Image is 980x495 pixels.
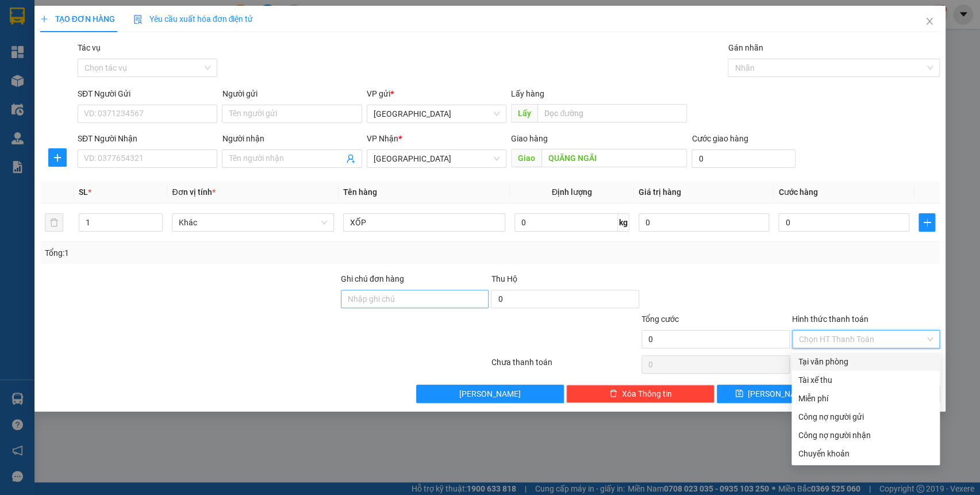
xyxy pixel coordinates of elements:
button: [PERSON_NAME] [416,385,564,403]
strong: Ngày tháng năm: [3,17,62,25]
button: plus [918,213,935,232]
input: Cước giao hàng [691,149,795,168]
div: Công nợ người gửi [798,410,933,423]
span: 1 [86,69,90,78]
span: Yêu cầu xuất hóa đơn điện tử [133,14,253,24]
strong: Số lượng [86,53,117,62]
span: Giao [511,149,541,167]
div: SĐT Người Gửi [78,87,217,100]
span: Giá trị hàng [639,187,681,197]
div: Công nợ người nhận [798,429,933,442]
span: : [49,28,51,36]
div: Cước gửi hàng sẽ được ghi vào công nợ của người nhận [791,426,940,444]
button: delete [45,213,63,232]
span: kg [618,213,629,232]
span: [PERSON_NAME] [748,387,809,400]
input: VD: Bàn, Ghế [343,213,505,232]
strong: Địa chỉ KH nhận: [86,85,141,94]
label: Gán nhãn [728,43,763,52]
div: VP gửi [367,87,506,100]
div: Tại văn phòng [798,355,933,368]
button: Close [913,6,946,38]
span: Giao hàng [511,134,548,143]
div: Tổng: 1 [45,247,379,259]
label: Ghi chú đơn hàng [341,274,404,283]
label: Hình thức thanh toán [792,314,868,324]
span: VP Nhận [367,134,398,143]
div: Chưa thanh toán [490,356,640,376]
button: plus [48,148,67,167]
button: deleteXóa Thông tin [566,385,714,403]
button: save[PERSON_NAME] [717,385,827,403]
span: BAO [5,69,20,78]
span: save [735,389,743,398]
span: TẠO ĐƠN HÀNG [40,14,115,24]
span: plus [40,15,48,23]
span: Đơn vị tính [172,187,215,197]
span: Cước hàng [778,187,817,197]
span: Bình Định [374,105,499,122]
strong: Số hóa đơn: [3,6,44,14]
span: Thu Hộ [491,274,517,283]
img: icon [133,15,143,24]
span: user-add [346,154,355,163]
input: Dọc đường [541,149,687,167]
span: Lấy hàng [511,89,544,98]
span: Khác [179,214,327,231]
div: Tài xế thu [798,374,933,386]
strong: Địa chỉ KH gởi: [5,85,56,94]
input: Dọc đường [537,104,687,122]
span: [PERSON_NAME] [459,387,521,400]
div: SĐT Người Nhận [78,132,217,145]
div: Người nhận [222,132,362,145]
span: 18:14:36 [DATE] [62,17,114,25]
span: Lấy [511,104,537,122]
input: 0 [639,213,769,232]
span: plus [49,153,66,162]
span: Đà Nẵng [374,150,499,167]
span: Xóa Thông tin [622,387,672,400]
div: Cước gửi hàng sẽ được ghi vào công nợ của người gửi [791,408,940,426]
div: Người gửi [222,87,362,100]
strong: Nhân viên VP [3,28,49,36]
span: 5FT8ARIN [44,6,79,14]
span: Định lượng [552,187,592,197]
span: SL [79,187,88,197]
span: Tên hàng [343,187,377,197]
span: plus [919,218,935,227]
span: close [925,17,934,26]
label: Tác vụ [78,43,101,52]
label: Cước giao hàng [691,134,748,143]
span: delete [609,389,617,398]
div: Miễn phí [798,392,933,405]
input: Ghi chú đơn hàng [341,290,489,308]
strong: Tên hàng [5,53,35,62]
div: Chuyển khoản [798,447,933,460]
span: Tổng cước [641,314,679,324]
